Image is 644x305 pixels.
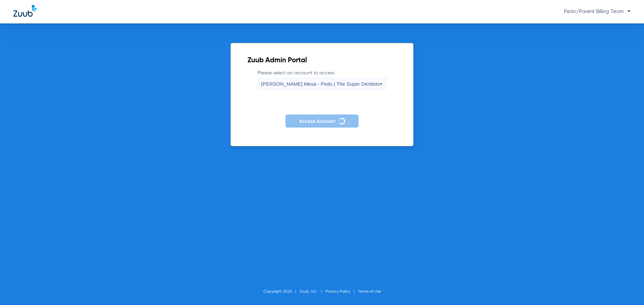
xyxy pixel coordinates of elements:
span: Pedo/Parent Billing Team [564,9,631,14]
span: [PERSON_NAME] Mesa - Pedo | The Super Dentists [261,81,380,87]
h2: Zuub Admin Portal [248,57,397,64]
a: Terms of Use [358,290,381,294]
a: Privacy Policy [325,290,350,294]
img: Zuub Logo [13,5,37,17]
span: Access Account [299,119,335,124]
label: Please select an account to access [258,70,387,89]
li: Copyright 2025 [263,288,300,295]
iframe: Chat Widget [610,273,644,305]
button: Access Account [285,115,358,128]
li: Zuub, Inc. [300,288,325,295]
